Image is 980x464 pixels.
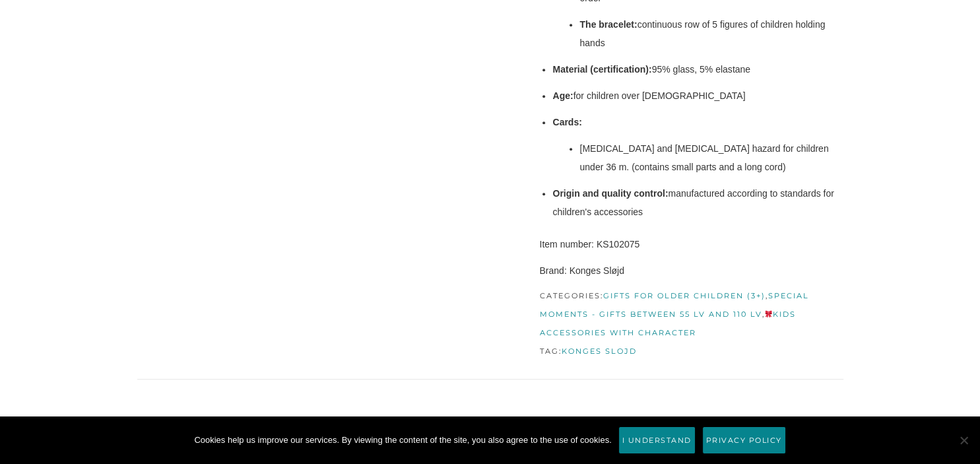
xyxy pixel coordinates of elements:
[552,184,843,221] p: manufactured according to standards for children's accessories
[702,426,786,454] a: Политика за поверителност
[603,291,765,300] a: Gifts for older children (3+)
[579,139,843,176] p: [MEDICAL_DATA] and [MEDICAL_DATA] hazard for children under 36 m. (contains small parts and a lon...
[579,15,843,52] p: continuous row of 5 figures of children holding hands
[552,60,843,79] p: 95% glass, 5% elastane
[552,64,651,75] strong: Material (certification):
[552,90,573,101] strong: Age:
[618,426,696,454] a: Разбрах
[539,261,843,280] p: Brand: Konges Sløjd
[561,347,636,356] a: Konges Slojd
[539,310,796,337] a: Kids Accessories with Character
[957,434,970,447] span: No
[579,19,637,30] strong: The bracelet:
[539,342,843,360] span: tag:
[194,434,611,447] span: Cookies help us improve our services. By viewing the content of the site, you also agree to the u...
[765,310,772,317] img: 🎀
[552,188,668,199] strong: Origin and quality control:
[539,235,843,253] p: Item number: KS102075
[552,117,581,127] strong: Cards:
[539,286,843,342] span: Categories: , ,
[539,291,808,319] a: Special Moments - Gifts between 55 lv and 110 lv
[552,86,843,105] p: for children over [DEMOGRAPHIC_DATA]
